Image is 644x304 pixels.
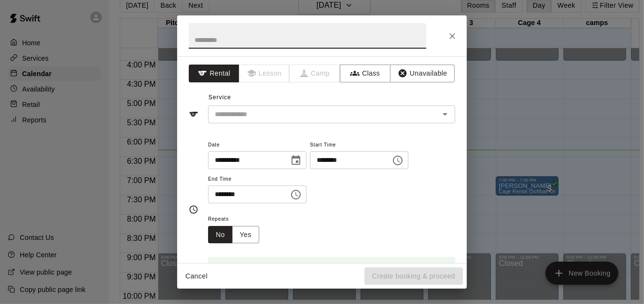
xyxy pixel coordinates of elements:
span: Service [209,94,231,101]
div: Booking time is available [232,260,308,277]
button: Class [340,65,391,82]
button: Unavailable [390,65,455,82]
span: Repeats [208,213,267,226]
button: Choose date, selected date is Sep 16, 2025 [286,151,306,170]
button: Choose time, selected time is 7:15 PM [286,185,306,204]
span: Lessons must be created in the Services page first [239,65,290,82]
span: Date [208,139,307,152]
span: Start Time [310,139,408,152]
button: Close [444,27,461,45]
button: Rental [189,65,239,82]
button: Choose time, selected time is 6:45 PM [388,151,407,170]
span: End Time [208,173,307,186]
svg: Service [189,109,198,119]
button: Cancel [181,267,212,285]
button: Open [438,107,452,121]
div: outlined button group [208,226,259,244]
button: Yes [232,226,259,244]
button: No [208,226,233,244]
span: Camps can only be created in the Services page [290,65,340,82]
svg: Timing [189,205,198,214]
